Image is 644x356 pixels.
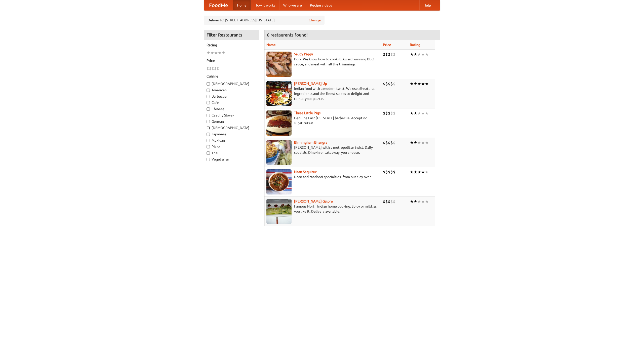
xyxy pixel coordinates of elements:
[388,52,390,57] li: $
[390,81,393,87] li: $
[294,82,327,86] b: [PERSON_NAME] Up
[207,100,256,105] label: Cafe
[417,199,421,204] li: ★
[421,140,425,145] li: ★
[414,81,417,87] li: ★
[410,43,420,47] a: Rating
[385,110,388,116] li: $
[388,140,390,145] li: $
[390,169,393,175] li: $
[417,110,421,116] li: ★
[393,199,395,204] li: $
[421,81,425,87] li: ★
[207,94,256,99] label: Barbecue
[279,0,306,10] a: Who we are
[207,58,256,63] h5: Price
[207,107,210,111] input: Chinese
[421,52,425,57] li: ★
[207,43,256,48] h5: Rating
[388,110,390,116] li: $
[207,133,210,136] input: Japanese
[207,126,210,130] input: [DEMOGRAPHIC_DATA]
[421,169,425,175] li: ★
[383,52,385,57] li: $
[385,169,388,175] li: $
[212,66,214,71] li: $
[207,120,210,123] input: German
[294,52,313,56] a: Saucy Piggy
[207,114,210,117] input: Czech / Slovak
[410,169,414,175] li: ★
[385,81,388,87] li: $
[217,66,219,71] li: $
[251,0,279,10] a: How it works
[414,169,417,175] li: ★
[207,101,210,104] input: Cafe
[410,140,414,145] li: ★
[421,199,425,204] li: ★
[207,50,210,56] li: ★
[294,140,327,144] a: Birmingham Bhangra
[207,125,256,130] label: [DEMOGRAPHIC_DATA]
[417,81,421,87] li: ★
[393,52,395,57] li: $
[390,110,393,116] li: $
[207,144,256,149] label: Pizza
[207,82,210,86] input: [DEMOGRAPHIC_DATA]
[267,32,308,37] ng-pluralize: 6 restaurants found!
[207,158,210,161] input: Vegetarian
[207,106,256,111] label: Chinese
[390,199,393,204] li: $
[414,52,417,57] li: ★
[294,199,333,203] b: [PERSON_NAME] Galore
[266,115,379,126] p: Genuine East [US_STATE] barbecue. Accept no substitutes!
[393,169,395,175] li: $
[417,169,421,175] li: ★
[306,0,336,10] a: Recipe videos
[410,199,414,204] li: ★
[383,140,385,145] li: $
[207,113,256,118] label: Czech / Slovak
[388,169,390,175] li: $
[383,43,391,47] a: Price
[393,110,395,116] li: $
[204,0,233,10] a: FoodMe
[233,0,251,10] a: Home
[383,199,385,204] li: $
[385,199,388,204] li: $
[204,16,325,25] div: Deliver to: [STREET_ADDRESS][US_STATE]
[266,57,379,67] p: Pork. We know how to cook it. Award-winning BBQ sauce, and meat with all the trimmings.
[207,151,210,155] input: Thai
[425,81,429,87] li: ★
[385,52,388,57] li: $
[425,140,429,145] li: ★
[388,199,390,204] li: $
[210,50,214,56] li: ★
[207,139,210,142] input: Mexican
[207,66,209,71] li: $
[266,174,379,179] p: Naan and tandoori specialties, from our clay oven.
[207,150,256,155] label: Thai
[294,170,316,174] a: Naan Sequitur
[214,50,218,56] li: ★
[266,169,292,194] img: naansequitur.jpg
[209,66,212,71] li: $
[421,110,425,116] li: ★
[266,204,379,214] p: Famous North Indian home cooking. Spicy or mild, as you like it. Delivery available.
[266,52,292,77] img: saucy.jpg
[294,111,320,115] a: Three Little Pigs
[309,18,321,23] a: Change
[410,110,414,116] li: ★
[390,52,393,57] li: $
[207,88,256,93] label: American
[266,110,292,136] img: littlepigs.jpg
[425,110,429,116] li: ★
[207,119,256,124] label: German
[425,52,429,57] li: ★
[266,145,379,155] p: [PERSON_NAME] with a metropolitan twist. Daily specials. Dine-in or takeaway, you choose.
[207,132,256,137] label: Japanese
[419,0,435,10] a: Help
[214,66,217,71] li: $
